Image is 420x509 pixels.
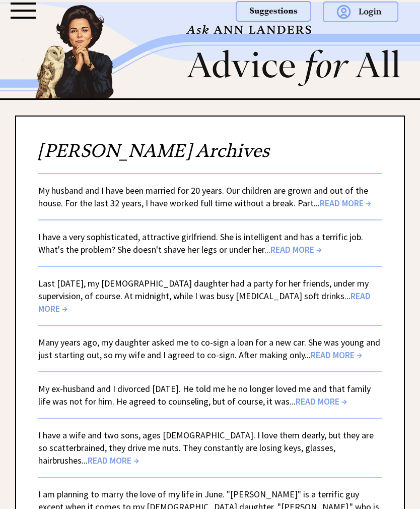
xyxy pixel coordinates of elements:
[311,349,362,361] span: READ MORE →
[38,185,371,209] a: My husband and I have been married for 20 years. Our children are grown and out of the house. For...
[38,277,371,314] a: Last [DATE], my [DEMOGRAPHIC_DATA] daughter had a party for her friends, under my supervision, of...
[236,1,311,22] img: suggestions.png
[320,197,371,209] span: READ MORE →
[38,383,371,407] a: My ex-husband and I divorced [DATE]. He told me he no longer loved me and that family life was no...
[38,231,363,255] a: I have a very sophisticated, attractive girlfriend. She is intelligent and has a terrific job. Wh...
[296,395,347,407] span: READ MORE →
[38,139,382,173] h2: [PERSON_NAME] Archives
[38,290,371,314] span: READ MORE →
[88,455,139,466] span: READ MORE →
[270,244,322,255] span: READ MORE →
[323,2,398,22] img: login.png
[38,429,374,466] a: I have a wife and two sons, ages [DEMOGRAPHIC_DATA]. I love them dearly, but they are so scatterb...
[38,336,380,361] a: Many years ago, my daughter asked me to co-sign a loan for a new car. She was young and just star...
